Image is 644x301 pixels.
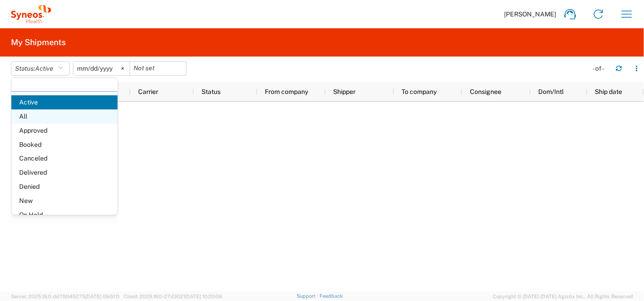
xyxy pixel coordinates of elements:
span: Ship date [595,88,622,95]
span: Consignee [470,88,501,95]
span: Client: 2025.18.0-27d3021 [124,294,222,299]
span: Approved [11,124,118,138]
span: Active [35,65,53,72]
span: Status [201,88,221,95]
a: Feedback [319,293,343,299]
h2: My Shipments [11,37,66,48]
a: Support [297,293,319,299]
span: Denied [11,180,118,194]
span: Active [11,95,118,109]
span: [DATE] 09:51:11 [85,294,119,299]
span: Carrier [138,88,158,95]
span: Server: 2025.18.0-dd719145275 [11,294,119,299]
span: [PERSON_NAME] [504,10,556,18]
span: [DATE] 10:20:09 [185,294,222,299]
span: Booked [11,138,118,152]
span: On Hold [11,208,118,222]
span: Shipper [333,88,355,95]
span: To company [402,88,437,95]
span: All [11,109,118,124]
span: Dom/Intl [538,88,564,95]
span: Copyright © [DATE]-[DATE] Agistix Inc., All Rights Reserved [493,292,633,301]
button: Status:Active [11,61,70,76]
span: New [11,194,118,208]
input: Not set [73,62,129,75]
span: Canceled [11,151,118,166]
span: Delivered [11,166,118,180]
div: - of - [592,64,608,73]
span: From company [265,88,308,95]
input: Not set [130,62,186,75]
